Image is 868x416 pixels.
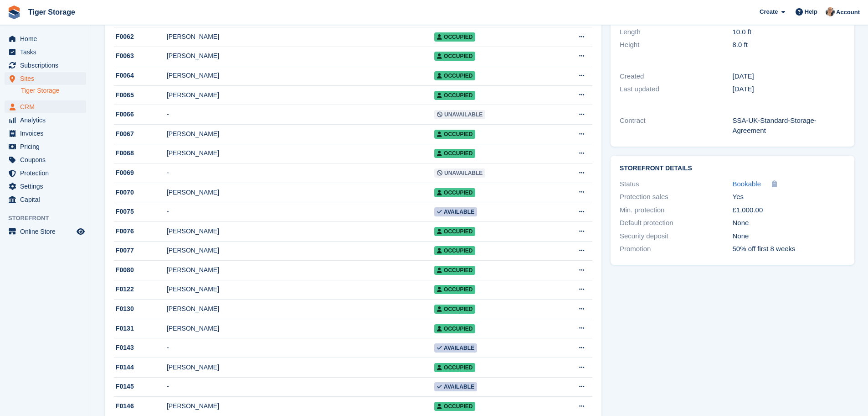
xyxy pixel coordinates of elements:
div: Length [620,27,732,37]
span: Occupied [434,91,475,100]
div: F0130 [114,304,167,314]
div: F0131 [114,324,167,333]
div: F0145 [114,382,167,391]
a: menu [5,180,86,193]
div: [PERSON_NAME] [167,129,434,139]
a: menu [5,46,86,58]
a: Tiger Storage [25,5,79,20]
span: Occupied [434,71,475,80]
div: F0063 [114,51,167,61]
div: Min. protection [620,205,732,216]
a: menu [5,32,86,45]
div: [DATE] [733,84,845,95]
div: F0069 [114,168,167,178]
span: Occupied [434,324,475,333]
div: None [733,231,845,242]
div: Yes [733,192,845,202]
div: Default protection [620,218,732,228]
span: Sites [20,72,75,85]
span: Occupied [434,285,475,294]
span: Occupied [434,52,475,61]
div: [PERSON_NAME] [167,304,434,314]
span: Bookable [733,180,761,188]
span: Occupied [434,188,475,197]
a: menu [5,72,86,85]
div: F0122 [114,284,167,294]
div: [PERSON_NAME] [167,32,434,42]
td: - [167,338,434,358]
div: F0146 [114,401,167,411]
div: [PERSON_NAME] [167,363,434,372]
span: Available [434,207,477,216]
h2: Storefront Details [620,165,845,172]
span: Occupied [434,363,475,372]
div: Height [620,40,732,50]
a: menu [5,225,86,238]
a: menu [5,167,86,179]
span: Unavailable [434,110,485,119]
span: Analytics [20,114,75,126]
img: stora-icon-8386f47178a22dfd0bd8f6a31ec36ba5ce8667c1dd55bd0f319d3a0aa187defe.svg [7,5,21,19]
div: [PERSON_NAME] [167,51,434,61]
span: Coupons [20,153,75,166]
span: Unavailable [434,169,485,178]
a: Tiger Storage [21,86,86,95]
div: SSA-UK-Standard-Storage-Agreement [733,116,845,136]
td: - [167,377,434,397]
div: Created [620,71,732,82]
span: Storefront [8,214,91,223]
td: - [167,202,434,222]
span: Online Store [20,225,75,238]
span: Settings [20,180,75,193]
a: menu [5,100,86,113]
td: - [167,163,434,183]
div: [PERSON_NAME] [167,265,434,275]
div: F0077 [114,246,167,255]
div: [PERSON_NAME] [167,148,434,158]
div: F0143 [114,343,167,353]
span: Occupied [434,246,475,255]
span: Protection [20,167,75,179]
span: Occupied [434,130,475,139]
div: F0075 [114,207,167,216]
a: Bookable [733,179,761,190]
div: F0067 [114,129,167,139]
div: 50% off first 8 weeks [733,244,845,254]
span: Occupied [434,402,475,411]
span: Help [805,7,817,16]
div: F0080 [114,265,167,275]
div: [PERSON_NAME] [167,401,434,411]
span: Tasks [20,46,75,58]
span: Pricing [20,140,75,153]
span: CRM [20,100,75,113]
span: Account [836,8,860,17]
span: Occupied [434,266,475,275]
div: [PERSON_NAME] [167,226,434,236]
span: Occupied [434,32,475,42]
div: F0068 [114,148,167,158]
span: Available [434,343,477,353]
div: F0064 [114,71,167,80]
div: F0062 [114,32,167,42]
div: 10.0 ft [733,27,845,37]
div: [PERSON_NAME] [167,90,434,100]
div: F0076 [114,226,167,236]
span: Occupied [434,149,475,158]
div: [PERSON_NAME] [167,284,434,294]
span: Capital [20,193,75,206]
div: Status [620,179,732,190]
img: Becky Martin [826,7,835,16]
span: Create [760,7,778,16]
div: Last updated [620,84,732,95]
div: [DATE] [733,71,845,82]
a: Preview store [75,226,86,237]
a: menu [5,193,86,206]
span: Subscriptions [20,59,75,72]
a: menu [5,127,86,140]
div: Contract [620,116,732,136]
div: F0065 [114,90,167,100]
div: Protection sales [620,192,732,202]
a: menu [5,59,86,72]
span: Available [434,382,477,391]
div: [PERSON_NAME] [167,188,434,197]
